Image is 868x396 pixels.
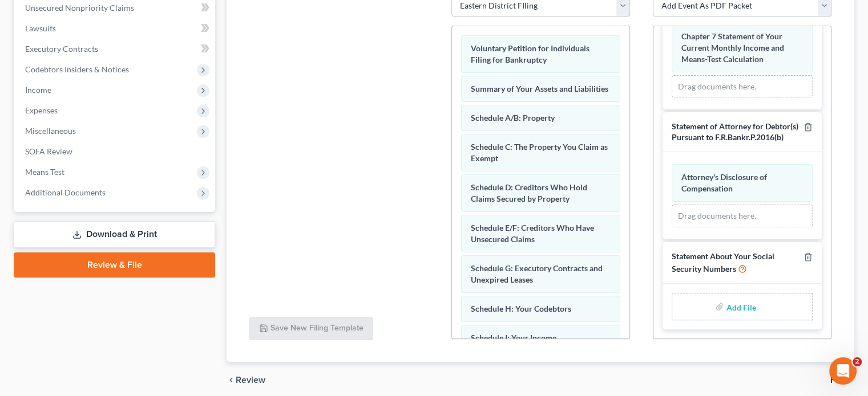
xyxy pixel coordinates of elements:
[25,187,106,197] span: Additional Documents
[471,113,555,123] span: Schedule A/B: Property
[249,317,373,341] button: Save New Filing Template
[16,39,215,59] a: Executory Contracts
[471,263,603,284] span: Schedule G: Executory Contracts and Unexpired Leases
[471,84,608,93] span: Summary of Your Assets and Liabilities
[471,182,587,203] span: Schedule D: Creditors Who Hold Claims Secured by Property
[236,375,265,385] span: Review
[681,172,767,193] span: Attorney's Disclosure of Compensation
[672,121,798,142] span: Statement of Attorney for Debtor(s) Pursuant to F.R.Bankr.P.2016(b)
[829,357,857,385] iframe: Intercom live chat
[25,85,51,95] span: Income
[25,126,76,136] span: Miscellaneous
[830,375,845,385] span: File
[25,105,58,115] span: Expenses
[16,141,215,162] a: SOFA Review
[25,64,129,74] span: Codebtors Insiders & Notices
[25,146,72,156] span: SOFA Review
[25,44,98,54] span: Executory Contracts
[471,142,608,163] span: Schedule C: The Property You Claim as Exempt
[471,223,594,244] span: Schedule E/F: Creditors Who Have Unsecured Claims
[672,75,813,98] div: Drag documents here.
[25,3,134,13] span: Unsecured Nonpriority Claims
[471,43,590,64] span: Voluntary Petition for Individuals Filing for Bankruptcy
[471,333,556,342] span: Schedule I: Your Income
[853,357,862,366] span: 2
[672,251,774,273] span: Statement About Your Social Security Numbers
[14,252,215,277] a: Review & File
[227,375,277,385] button: chevron_left Review
[25,23,56,33] span: Lawsuits
[681,31,784,64] span: Chapter 7 Statement of Your Current Monthly Income and Means-Test Calculation
[227,375,236,385] i: chevron_left
[14,221,215,248] a: Download & Print
[672,205,813,227] div: Drag documents here.
[16,18,215,39] a: Lawsuits
[471,304,571,313] span: Schedule H: Your Codebtors
[25,167,64,177] span: Means Test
